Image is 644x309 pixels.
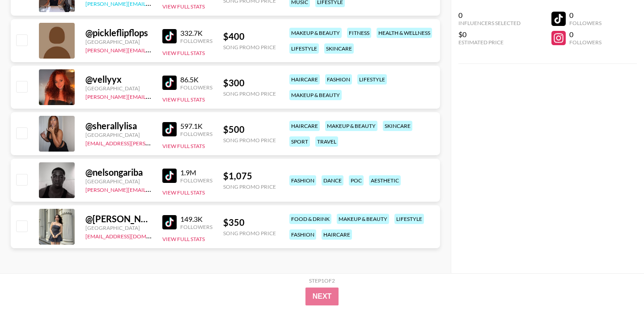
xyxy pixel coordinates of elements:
[180,131,212,137] div: Followers
[162,29,177,43] img: TikTok
[85,131,152,138] div: [GEOGRAPHIC_DATA]
[162,189,205,196] button: View Full Stats
[289,229,316,240] div: fashion
[223,170,276,182] div: $ 1,075
[85,185,218,193] a: [PERSON_NAME][EMAIL_ADDRESS][DOMAIN_NAME]
[289,28,342,38] div: makeup & beauty
[180,122,212,131] div: 597.1K
[324,43,354,54] div: skincare
[85,92,218,100] a: [PERSON_NAME][EMAIL_ADDRESS][DOMAIN_NAME]
[223,230,276,237] div: Song Promo Price
[458,20,521,26] div: Influencers Selected
[289,90,342,100] div: makeup & beauty
[180,75,212,84] div: 86.5K
[223,77,276,89] div: $ 300
[85,213,152,224] div: @ [PERSON_NAME].x33
[337,214,389,224] div: makeup & beauty
[180,29,212,38] div: 332.7K
[162,143,205,149] button: View Full Stats
[377,28,432,38] div: health & wellness
[162,50,205,56] button: View Full Stats
[394,214,424,224] div: lifestyle
[85,231,175,240] a: [EMAIL_ADDRESS][DOMAIN_NAME]
[85,74,152,85] div: @ vellyyx
[569,39,602,46] div: Followers
[322,229,352,240] div: haircare
[180,38,212,44] div: Followers
[369,175,401,186] div: aesthetic
[180,224,212,230] div: Followers
[289,175,316,186] div: fashion
[180,84,212,91] div: Followers
[349,175,364,186] div: poc
[569,20,602,26] div: Followers
[357,74,387,85] div: lifestyle
[347,28,371,38] div: fitness
[223,90,276,97] div: Song Promo Price
[309,277,335,284] div: Step 1 of 2
[458,39,521,46] div: Estimated Price
[85,120,152,131] div: @ sherallylisa
[289,121,320,131] div: haircare
[223,44,276,51] div: Song Promo Price
[85,224,152,231] div: [GEOGRAPHIC_DATA]
[322,175,343,186] div: dance
[162,215,177,229] img: TikTok
[223,124,276,135] div: $ 500
[85,167,152,178] div: @ nelsongariba
[85,38,152,45] div: [GEOGRAPHIC_DATA]
[383,121,412,131] div: skincare
[315,136,338,147] div: travel
[162,96,205,103] button: View Full Stats
[305,288,339,305] button: Next
[599,264,633,298] iframe: Drift Widget Chat Controller
[85,45,260,54] a: [PERSON_NAME][EMAIL_ADDRESS][PERSON_NAME][DOMAIN_NAME]
[180,215,212,224] div: 149.3K
[85,138,218,147] a: [EMAIL_ADDRESS][PERSON_NAME][DOMAIN_NAME]
[289,214,331,224] div: food & drink
[180,177,212,184] div: Followers
[85,85,152,92] div: [GEOGRAPHIC_DATA]
[85,178,152,185] div: [GEOGRAPHIC_DATA]
[223,31,276,42] div: $ 400
[162,3,205,10] button: View Full Stats
[458,30,521,39] div: $0
[325,121,377,131] div: makeup & beauty
[223,183,276,190] div: Song Promo Price
[289,136,310,147] div: sport
[180,168,212,177] div: 1.9M
[85,27,152,38] div: @ pickleflipflops
[162,122,177,136] img: TikTok
[289,43,319,54] div: lifestyle
[223,137,276,144] div: Song Promo Price
[325,74,352,85] div: fashion
[569,11,602,20] div: 0
[289,74,320,85] div: haircare
[458,11,521,20] div: 0
[223,217,276,228] div: $ 350
[162,169,177,183] img: TikTok
[162,76,177,90] img: TikTok
[569,30,602,39] div: 0
[162,236,205,242] button: View Full Stats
